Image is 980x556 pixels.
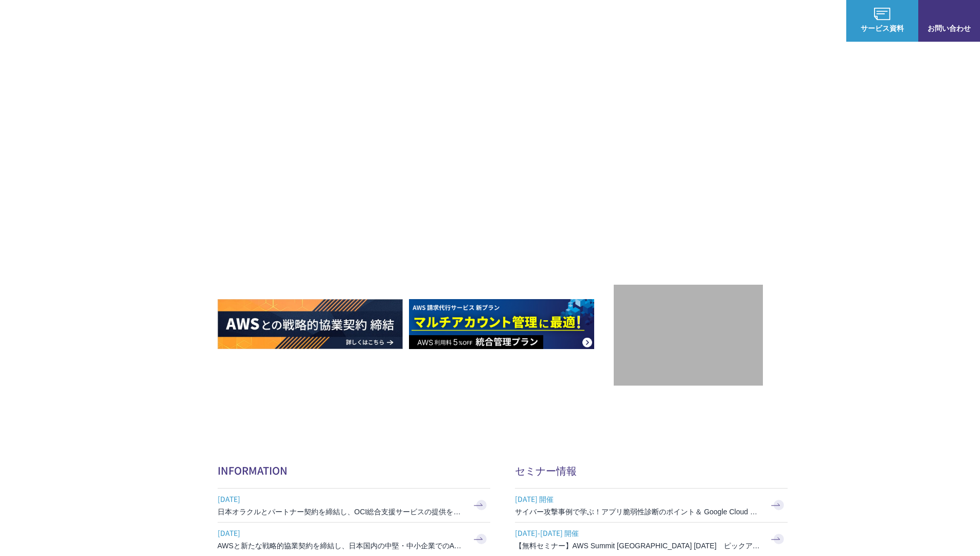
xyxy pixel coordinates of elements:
[515,523,788,556] a: [DATE]-[DATE] 開催 【無料セミナー】AWS Summit [GEOGRAPHIC_DATA] [DATE] ピックアップセッション
[634,300,742,375] img: 契約件数
[15,8,193,33] a: AWS総合支援サービス C-Chorus NHN テコラスAWS総合支援サービス
[676,198,700,213] em: AWS
[490,15,515,26] p: 強み
[807,15,836,26] a: ログイン
[747,15,787,26] p: ナレッジ
[218,299,403,349] img: AWSとの戦略的協業契約 締結
[515,491,762,507] span: [DATE] 開催
[218,114,614,159] p: AWSの導入からコスト削減、 構成・運用の最適化からデータ活用まで 規模や業種業態を問わない マネージドサービスで
[218,523,490,556] a: [DATE] AWSと新たな戦略的協業契約を締結し、日本国内の中堅・中小企業でのAWS活用を加速
[218,525,465,541] span: [DATE]
[409,299,594,349] img: AWS請求代行サービス 統合管理プラン
[218,489,490,522] a: [DATE] 日本オラクルとパートナー契約を締結し、OCI総合支援サービスの提供を開始
[515,541,762,551] h3: 【無料セミナー】AWS Summit [GEOGRAPHIC_DATA] [DATE] ピックアップセッション
[874,8,890,20] img: AWS総合支援サービス C-Chorus サービス資料
[515,463,788,478] h2: セミナー情報
[630,198,747,238] p: 最上位プレミアティア サービスパートナー
[536,15,575,26] p: サービス
[118,10,193,31] span: NHN テコラス AWS総合支援サービス
[941,8,957,20] img: お問い合わせ
[515,525,762,541] span: [DATE]-[DATE] 開催
[642,93,735,186] img: AWSプレミアティアサービスパートナー
[218,463,490,478] h2: INFORMATION
[595,15,678,26] p: 業種別ソリューション
[218,541,465,551] h3: AWSと新たな戦略的協業契約を締結し、日本国内の中堅・中小企業でのAWS活用を加速
[218,169,614,268] h1: AWS ジャーニーの 成功を実現
[218,491,465,507] span: [DATE]
[515,507,762,517] h3: サイバー攻撃事例で学ぶ！アプリ脆弱性診断のポイント＆ Google Cloud セキュリティ対策
[515,489,788,522] a: [DATE] 開催 サイバー攻撃事例で学ぶ！アプリ脆弱性診断のポイント＆ Google Cloud セキュリティ対策
[918,23,980,33] span: お問い合わせ
[846,23,918,33] span: サービス資料
[218,507,465,517] h3: 日本オラクルとパートナー契約を締結し、OCI総合支援サービスの提供を開始
[698,15,727,26] a: 導入事例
